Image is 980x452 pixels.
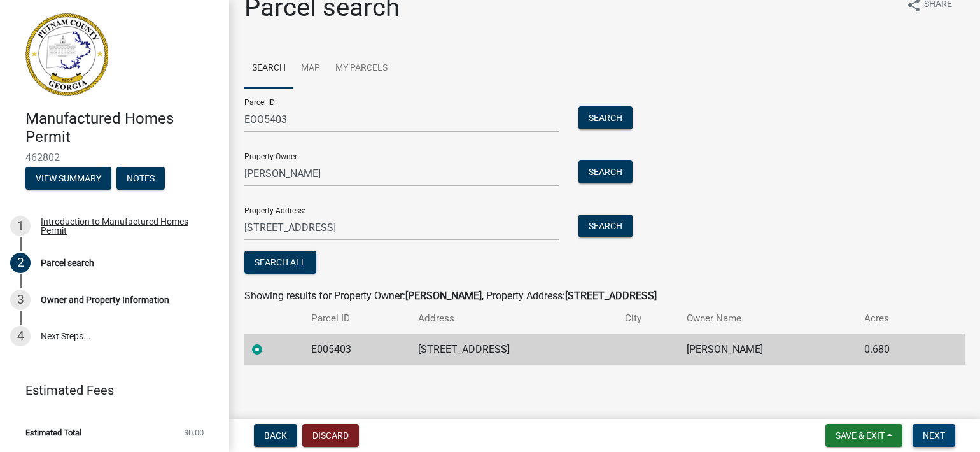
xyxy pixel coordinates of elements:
[836,430,885,441] span: Save & Exit
[25,152,204,164] span: 462802
[302,424,359,447] button: Discard
[116,167,165,190] button: Notes
[913,424,955,447] button: Next
[304,334,410,365] td: E005403
[25,167,111,190] button: View Summary
[25,174,111,184] wm-modal-confirm: Summary
[184,428,204,437] span: $0.00
[328,48,395,89] a: My Parcels
[10,290,31,310] div: 3
[10,378,209,403] a: Estimated Fees
[578,106,633,129] button: Search
[679,334,857,365] td: [PERSON_NAME]
[617,304,679,334] th: City
[41,258,94,267] div: Parcel search
[565,290,657,302] strong: [STREET_ADDRESS]
[25,13,108,96] img: Putnam County, Georgia
[10,253,31,273] div: 2
[410,304,617,334] th: Address
[10,216,31,236] div: 1
[304,304,410,334] th: Parcel ID
[41,217,209,235] div: Introduction to Manufactured Homes Permit
[857,334,935,365] td: 0.680
[244,48,293,89] a: Search
[244,288,965,304] div: Showing results for Property Owner: , Property Address:
[41,295,169,304] div: Owner and Property Information
[578,160,633,183] button: Search
[923,430,945,441] span: Next
[25,109,219,146] h4: Manufactured Homes Permit
[405,290,482,302] strong: [PERSON_NAME]
[10,326,31,346] div: 4
[857,304,935,334] th: Acres
[679,304,857,334] th: Owner Name
[254,424,297,447] button: Back
[116,174,165,184] wm-modal-confirm: Notes
[244,251,316,274] button: Search All
[410,334,617,365] td: [STREET_ADDRESS]
[25,428,81,437] span: Estimated Total
[825,424,902,447] button: Save & Exit
[578,215,633,237] button: Search
[293,48,328,89] a: Map
[264,430,287,441] span: Back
